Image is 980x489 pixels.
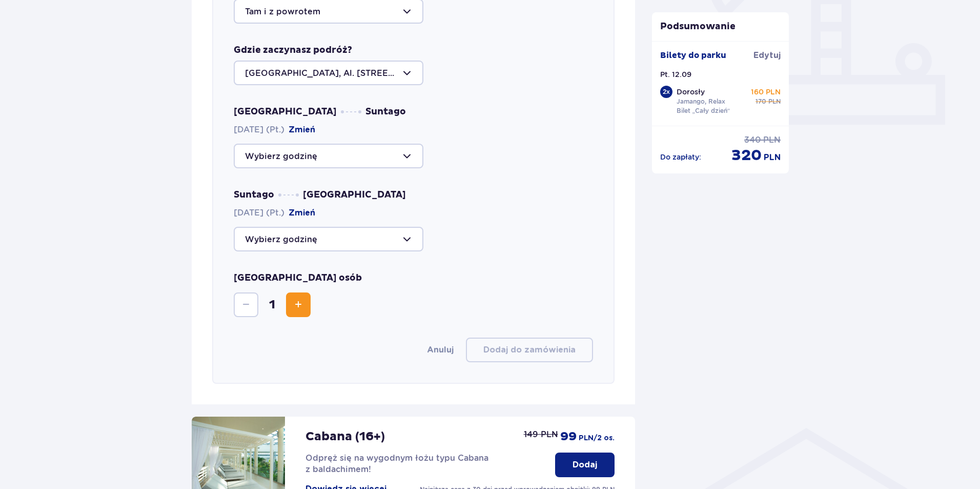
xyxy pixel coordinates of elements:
[341,110,361,113] img: dots
[466,338,593,362] button: Dodaj do zamówienia
[286,292,311,317] button: Increase
[579,433,615,443] p: PLN /2 os.
[560,429,577,444] p: 99
[289,124,315,135] button: Zmień
[768,97,781,106] p: PLN
[234,272,362,284] p: [GEOGRAPHIC_DATA] osób
[677,87,705,97] p: Dorosły
[751,87,781,97] p: 160 PLN
[660,86,672,98] div: 2 x
[234,207,315,219] span: [DATE] (Pt.)
[660,50,726,61] p: Bilety do parku
[483,344,576,356] p: Dodaj do zamówienia
[303,189,406,201] span: [GEOGRAPHIC_DATA]
[234,124,315,135] span: [DATE] (Pt.)
[524,429,558,440] p: 149 PLN
[260,297,284,312] span: 1
[289,207,315,219] button: Zmień
[427,344,454,356] button: Anuluj
[305,429,385,444] p: Cabana (16+)
[756,97,766,106] p: 170
[763,134,781,146] p: PLN
[365,106,406,118] span: Suntago
[652,21,789,33] p: Podsumowanie
[744,134,761,146] p: 340
[234,106,337,118] span: [GEOGRAPHIC_DATA]
[731,146,762,165] p: 320
[234,189,274,201] span: Suntago
[660,152,701,162] p: Do zapłaty :
[234,44,352,56] p: Gdzie zaczynasz podróż?
[677,97,725,106] p: Jamango, Relax
[677,106,730,115] p: Bilet „Cały dzień”
[764,152,781,163] p: PLN
[234,292,258,317] button: Decrease
[278,193,299,197] img: dots
[753,50,781,61] a: Edytuj
[660,69,691,80] p: Pt. 12.09
[555,453,615,477] button: Dodaj
[305,453,488,474] span: Odpręż się na wygodnym łożu typu Cabana z baldachimem!
[573,459,597,471] p: Dodaj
